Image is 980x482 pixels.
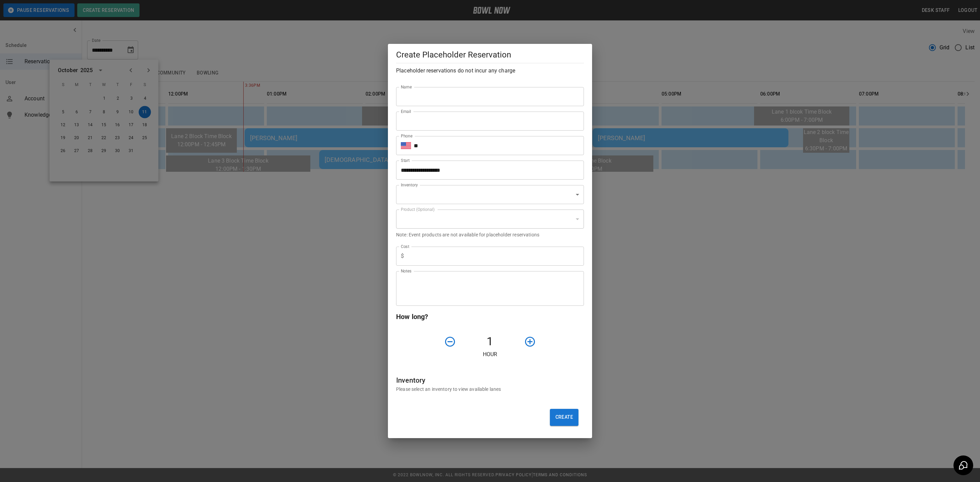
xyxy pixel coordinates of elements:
label: Phone [401,133,412,139]
h5: Create Placeholder Reservation [396,49,584,60]
input: Choose date, selected date is Sep 29, 2025 [396,161,579,180]
p: Hour [396,350,584,359]
div: ​ [396,210,584,229]
h6: Placeholder reservations do not incur any charge [396,66,584,76]
h4: 1 [459,334,521,349]
div: ​ [396,185,584,204]
h6: Inventory [396,375,584,386]
label: Start [401,157,410,163]
p: $ [401,252,404,260]
p: Please select an inventory to view available lanes [396,386,584,393]
h6: How long? [396,311,584,322]
p: Note: Event products are not available for placeholder reservations [396,231,584,238]
button: Select country [401,140,411,151]
button: Create [550,409,578,426]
